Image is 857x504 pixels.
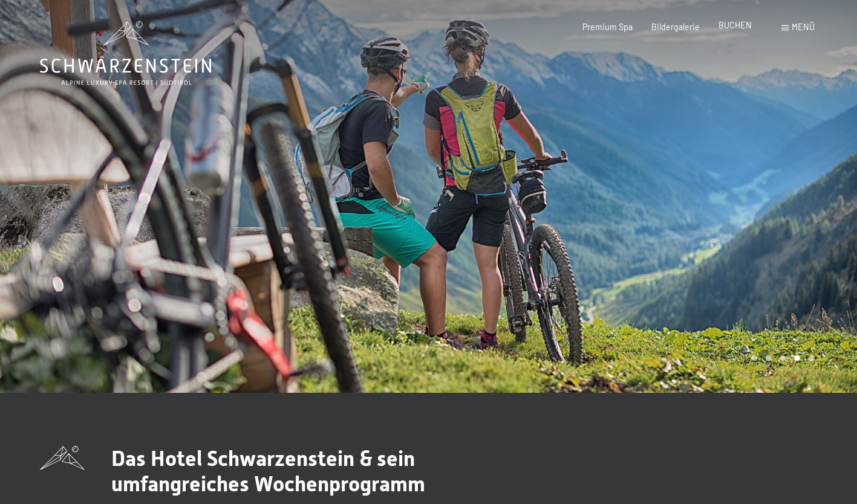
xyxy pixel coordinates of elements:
[766,355,772,361] div: Carousel Page 2
[651,22,700,32] a: Bildergalerie
[719,20,752,30] a: BUCHEN
[111,446,425,496] span: Das Hotel Schwarzenstein & sein umfangreiches Wochenprogramm
[582,22,633,32] a: Premium Spa
[780,355,786,361] div: Carousel Page 3
[792,22,815,32] span: Menü
[747,355,814,361] div: Carousel Pagination
[794,355,800,361] div: Carousel Page 4 (Current Slide)
[809,355,815,361] div: Carousel Page 5
[751,355,757,361] div: Carousel Page 1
